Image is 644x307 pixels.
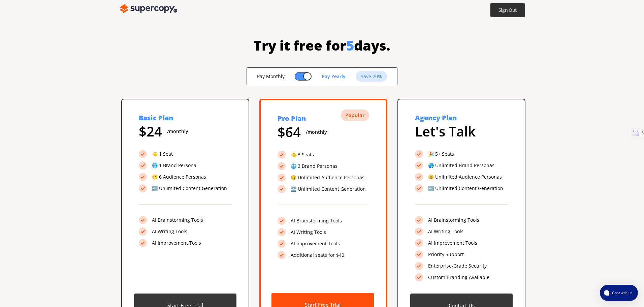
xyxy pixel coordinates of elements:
h2: Basic Plan [139,113,173,123]
p: AI Brainstorming Tools [428,217,479,223]
h1: $ 24 [139,123,162,140]
p: AI Brainstorming Tools [152,217,203,223]
p: AI Writing Tools [152,229,187,234]
h1: Let's Talk [415,123,476,140]
button: Sign Out [490,3,525,17]
p: Priority Support [428,252,464,257]
p: 🌎 Unlimited Brand Personas [428,163,494,168]
p: Pay Yearly [322,74,346,79]
button: atlas-launcher [600,285,638,301]
p: AI Improvement Tools [152,240,201,246]
p: Enterprise-Grade Security [428,263,487,269]
b: Sign Out [498,7,517,13]
b: /monthly [306,129,327,135]
b: /monthly [167,129,188,134]
p: Additional seats for $40 [291,252,344,258]
h1: $ 64 [278,124,301,141]
p: Save 20% [361,74,382,79]
p: AI Brainstorming Tools [291,218,342,223]
p: AI Improvement Tools [428,240,477,246]
p: 🌐 3 Brand Personas [291,163,337,169]
p: 👋 1 Seat [152,151,173,157]
p: 😀 Unlimited Audience Personas [428,174,502,180]
p: AI Writing Tools [291,229,326,235]
p: Custom Branding Available [428,275,489,280]
p: Pay Monthly [257,74,285,79]
p: 🙂 Unlimited Audience Personas [291,175,364,180]
p: 🌐 1 Brand Persona [152,163,196,168]
span: Chat with us [609,290,634,296]
span: 5 [346,36,354,55]
h2: Pro Plan [278,114,306,124]
p: 🎉 5+ Seats [428,151,454,157]
p: 🔤 Unlimited Content Generation [291,186,366,192]
p: AI Writing Tools [428,229,463,234]
p: 🔤 Unlimited Content Generation [152,186,227,191]
p: AI Improvement Tools [291,241,340,246]
p: 🔤 Unlimited Content Generation [428,186,503,191]
p: 🙂 6 Audience Personas [152,174,206,180]
h1: Try it free for days. [120,37,524,54]
h2: Agency Plan [415,113,457,123]
img: Close [120,2,177,16]
p: 👋 3 Seats [291,152,314,157]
